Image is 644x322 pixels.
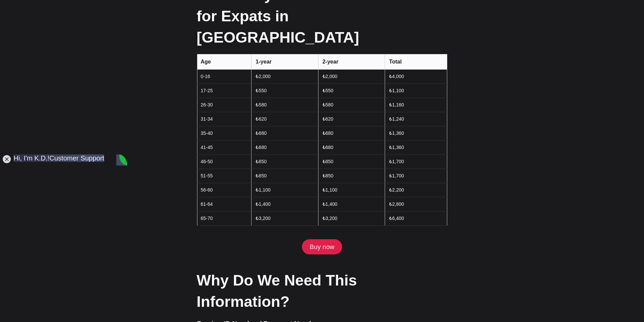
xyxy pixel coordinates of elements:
[252,197,318,211] td: ₺1,400
[318,112,385,126] td: ₺620
[302,239,342,255] a: Buy now
[197,112,252,126] td: 31-34
[197,270,447,312] h2: Why Do We Need This Information?
[252,169,318,183] td: ₺850
[318,69,385,83] td: ₺2,000
[318,83,385,98] td: ₺550
[318,98,385,112] td: ₺580
[385,140,447,154] td: ₺1,360
[385,98,447,112] td: ₺1,160
[318,126,385,140] td: ₺680
[385,54,447,69] th: Total
[252,69,318,83] td: ₺2,000
[252,54,318,69] th: 1-year
[197,169,252,183] td: 51-55
[197,183,252,197] td: 56-60
[318,140,385,154] td: ₺680
[197,98,252,112] td: 26-30
[197,211,252,225] td: 65-70
[197,197,252,211] td: 61-64
[197,140,252,154] td: 41-45
[252,126,318,140] td: ₺680
[197,54,252,69] th: Age
[385,126,447,140] td: ₺1,360
[197,69,252,83] td: 0-16
[385,112,447,126] td: ₺1,240
[252,154,318,169] td: ₺850
[252,183,318,197] td: ₺1,100
[252,83,318,98] td: ₺550
[385,211,447,225] td: ₺6,400
[385,69,447,83] td: ₺4,000
[385,197,447,211] td: ₺2,800
[318,54,385,69] th: 2-year
[318,183,385,197] td: ₺1,100
[385,169,447,183] td: ₺1,700
[197,83,252,98] td: 17-25
[252,140,318,154] td: ₺680
[385,154,447,169] td: ₺1,700
[197,154,252,169] td: 46-50
[318,154,385,169] td: ₺850
[197,126,252,140] td: 35-40
[385,183,447,197] td: ₺2,200
[252,211,318,225] td: ₺3,200
[252,112,318,126] td: ₺620
[252,98,318,112] td: ₺580
[385,83,447,98] td: ₺1,100
[318,211,385,225] td: ₺3,200
[318,169,385,183] td: ₺850
[318,197,385,211] td: ₺1,400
